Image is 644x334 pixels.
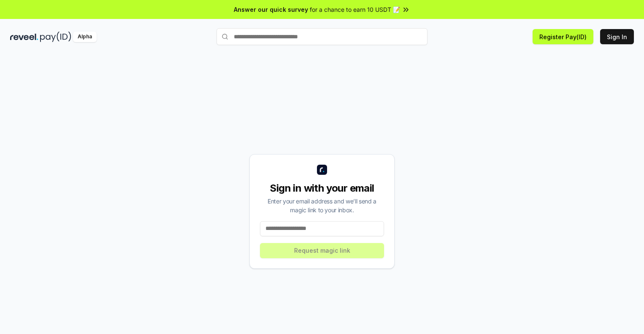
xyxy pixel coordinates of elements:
span: Answer our quick survey [234,5,308,14]
img: logo_small [317,165,327,175]
div: Enter your email address and we’ll send a magic link to your inbox. [260,197,384,214]
span: for a chance to earn 10 USDT 📝 [310,5,400,14]
button: Sign In [600,29,634,44]
div: Alpha [73,32,97,42]
button: Register Pay(ID) [533,29,593,44]
img: reveel_dark [10,32,38,42]
div: Sign in with your email [260,182,384,195]
img: pay_id [40,32,71,42]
